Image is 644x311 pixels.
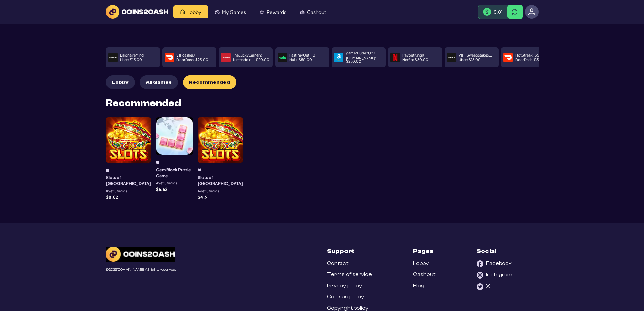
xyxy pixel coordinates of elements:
[289,53,317,57] p: FastPayOut_101
[327,247,355,256] h3: Support
[477,283,483,290] img: X
[504,54,512,61] img: payment icon
[198,168,201,172] img: android
[120,58,142,62] p: Uber : $ 15.00
[260,9,264,14] img: Rewards
[402,53,424,57] p: PayoutKingX
[413,247,433,256] h3: Pages
[106,98,181,108] h2: Recommended
[346,56,383,63] p: [DOMAIN_NAME] : $ 250.00
[413,260,429,267] a: Lobby
[156,166,193,179] h3: Gem Block Puzzle Game
[459,53,492,57] p: VIP_Sweepstakes...
[140,75,178,89] button: All Games
[233,53,265,57] p: TheLuckyEarner2...
[106,168,110,172] img: ios
[156,187,167,191] p: $ 6.62
[109,54,117,61] img: payment icon
[222,54,230,61] img: payment icon
[448,54,455,61] img: payment icon
[173,5,208,18] a: Lobby
[198,174,243,187] h3: Slots of [GEOGRAPHIC_DATA]
[176,53,195,57] p: VIPcasherX
[189,80,230,85] span: Recommended
[477,247,496,256] h3: Social
[300,9,305,14] img: Cashout
[106,195,118,199] p: $ 8.82
[120,53,147,57] p: BillionaireMind...
[402,58,428,62] p: Netflix : $ 50.00
[528,8,535,16] img: avatar
[477,272,483,279] img: Instagram
[327,294,364,300] a: Cookies policy
[279,54,286,61] img: payment icon
[183,75,236,89] button: Recommended
[293,5,333,18] a: Cashout
[112,80,128,85] span: Lobby
[477,272,512,279] a: Instagram
[515,53,539,57] p: HotStreak_35
[494,9,503,15] span: 0.01
[208,5,253,18] a: My Games
[391,54,399,61] img: payment icon
[166,54,173,61] img: payment icon
[327,260,348,267] a: Contact
[477,283,490,290] a: X
[156,181,177,185] p: Ayet Studios
[307,9,326,14] span: Cashout
[106,174,151,187] h3: Slots of [GEOGRAPHIC_DATA]
[106,247,175,262] img: C2C Logo
[327,271,372,278] a: Terms of service
[106,75,135,89] button: Lobby
[515,58,548,62] p: DoorDash : $ 50.00
[477,260,512,267] a: Facebook
[180,9,185,14] img: Lobby
[106,5,168,19] img: logo text
[477,260,483,267] img: Facebook
[156,160,160,164] img: ios
[198,189,219,193] p: Ayet Studios
[198,195,207,199] p: $ 4.9
[346,51,375,55] p: gamerDude2023
[253,5,293,18] a: Rewards
[483,8,491,16] img: Money Bill
[459,58,481,62] p: Uber : $ 15.00
[413,271,435,278] a: Cashout
[413,283,424,289] a: Blog
[335,54,342,61] img: payment icon
[215,9,220,14] img: My Games
[267,9,286,14] span: Rewards
[187,9,201,14] span: Lobby
[146,80,172,85] span: All Games
[176,58,208,62] p: DoorDash : $ 25.00
[327,283,362,289] a: Privacy policy
[106,268,176,272] div: © 2025 [DOMAIN_NAME]. All rights reserved.
[233,58,269,62] p: Nintendo e... : $ 20.00
[106,189,127,193] p: Ayet Studios
[222,9,246,14] span: My Games
[289,58,312,62] p: Hulu : $ 50.00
